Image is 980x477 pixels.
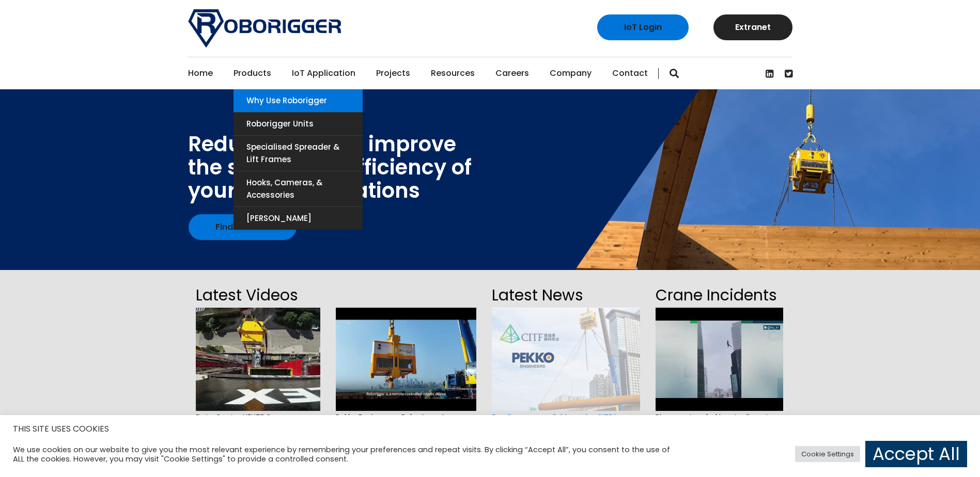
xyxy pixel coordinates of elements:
[188,57,213,89] a: Home
[196,411,320,424] span: Data Centre NEXTDC
[612,57,648,89] a: Contact
[234,171,363,206] a: Hooks, Cameras, & Accessories
[336,411,477,432] span: Pekko Engineers - Roborigger in [GEOGRAPHIC_DATA]
[865,441,967,467] a: Accept All
[656,283,783,308] h2: Crane Incidents
[234,136,363,171] a: Specialised Spreader & Lift Frames
[234,207,363,230] a: [PERSON_NAME]
[196,308,320,411] img: hqdefault.jpg
[713,14,792,40] a: Extranet
[188,9,341,47] img: Roborigger
[495,57,529,89] a: Careers
[597,14,689,40] a: IoT Login
[492,283,640,308] h2: Latest News
[13,422,967,436] h5: THIS SITE USES COOKIES
[492,412,633,430] a: Funding now available under CITF in [GEOGRAPHIC_DATA] - Pekko Engineers
[188,133,472,202] div: Reduce cost and improve the safety and efficiency of your lifting operations
[656,308,783,411] img: hqdefault.jpg
[795,446,860,462] a: Cookie Settings
[376,57,410,89] a: Projects
[189,214,297,240] a: Find out how
[656,411,783,440] span: Rigger entangled in a tagline at a [GEOGRAPHIC_DATA] construction site
[431,57,475,89] a: Resources
[336,308,477,411] img: hqdefault.jpg
[234,113,363,135] a: Roborigger Units
[550,57,592,89] a: Company
[13,445,681,464] div: We use cookies on our website to give you the most relevant experience by remembering your prefer...
[234,89,363,112] a: Why use Roborigger
[292,57,355,89] a: IoT Application
[196,283,320,308] h2: Latest Videos
[234,57,271,89] a: Products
